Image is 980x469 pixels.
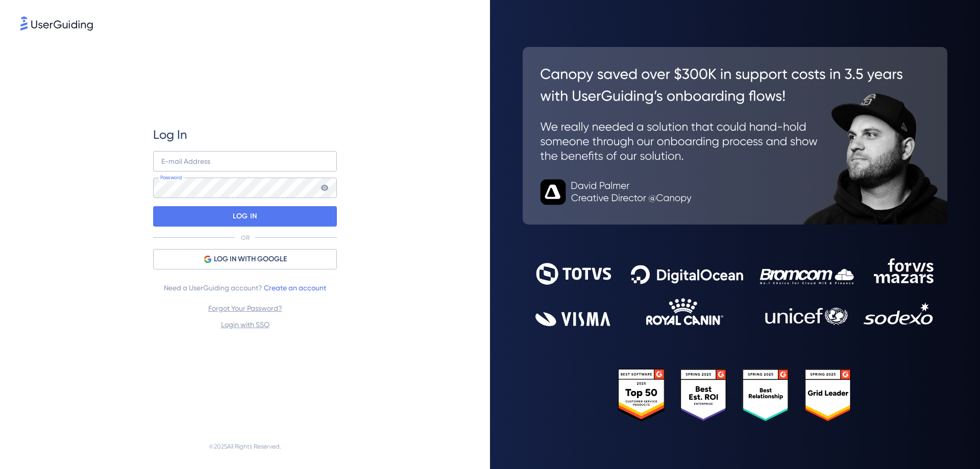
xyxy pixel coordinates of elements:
a: Create an account [264,284,326,292]
span: LOG IN WITH GOOGLE [214,253,287,265]
span: Log In [153,127,187,143]
a: Forgot Your Password? [208,304,282,312]
img: 8faab4ba6bc7696a72372aa768b0286c.svg [20,16,93,31]
img: 26c0aa7c25a843aed4baddd2b5e0fa68.svg [523,47,947,225]
span: © 2025 All Rights Reserved. [209,440,281,453]
input: example@company.com [153,151,337,171]
img: 9302ce2ac39453076f5bc0f2f2ca889b.svg [535,258,935,326]
p: OR [241,234,250,242]
p: LOG IN [233,208,257,225]
img: 25303e33045975176eb484905ab012ff.svg [618,369,852,423]
a: Login with SSO [221,320,269,329]
span: Need a UserGuiding account? [164,282,326,294]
